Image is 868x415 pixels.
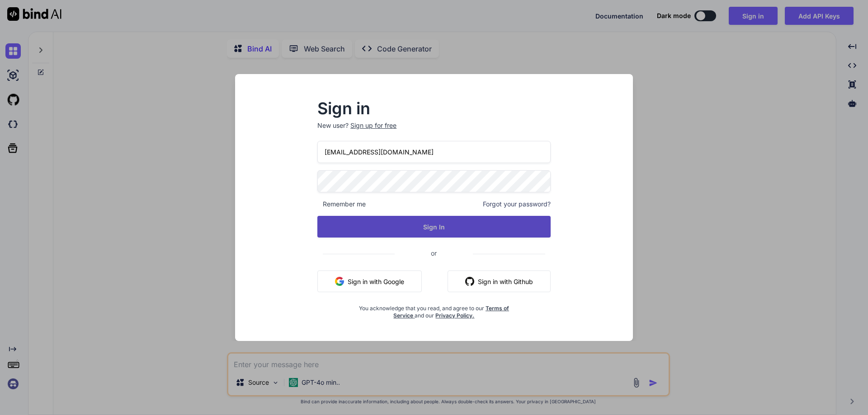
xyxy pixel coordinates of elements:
span: or [395,242,473,264]
button: Sign in with Github [448,270,551,292]
div: You acknowledge that you read, and agree to our and our [356,299,512,319]
div: Sign up for free [350,121,396,130]
p: New user? [317,121,551,141]
span: Forgot your password? [483,200,551,209]
button: Sign in with Google [317,270,422,292]
h2: Sign in [317,101,551,116]
button: Sign In [317,216,551,238]
a: Terms of Service [393,305,509,319]
span: Remember me [317,200,366,209]
img: google [335,277,344,286]
input: Login or Email [317,141,551,163]
a: Privacy Policy. [435,312,474,319]
img: github [465,277,474,286]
